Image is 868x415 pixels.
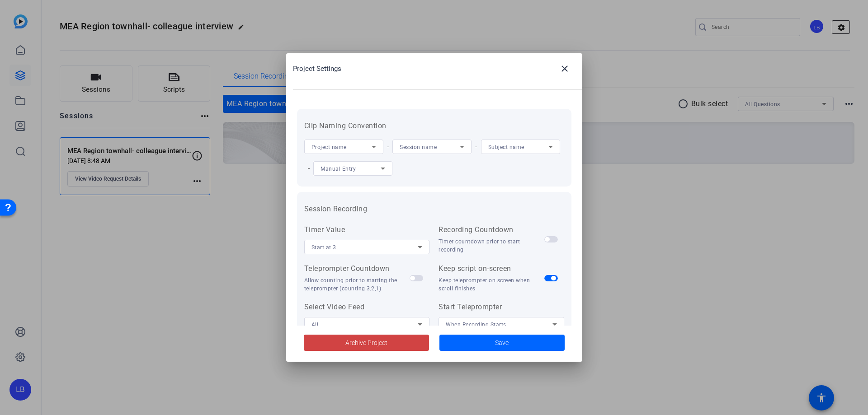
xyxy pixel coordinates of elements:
div: Select Video Feed [304,302,430,312]
span: Subject name [488,144,524,150]
span: Manual Entry [321,166,356,172]
span: When Recording Starts [446,322,506,328]
div: Timer Value [304,224,430,235]
span: Session name [400,144,437,150]
span: - [304,164,314,173]
div: Timer countdown prior to start recording [439,238,544,254]
span: Save [495,338,509,348]
span: - [383,142,393,151]
span: Archive Project [345,338,387,348]
mat-icon: close [559,63,570,74]
div: Start Teleprompter [439,302,564,312]
div: Teleprompter Countdown [304,263,410,274]
div: Recording Countdown [439,224,544,235]
button: Save [439,335,565,351]
h3: Clip Naming Convention [304,121,564,131]
div: Project Settings [293,58,582,79]
span: All [311,322,319,328]
span: - [472,142,481,151]
span: Project name [311,144,347,150]
div: Keep script on-screen [439,263,544,274]
span: Start at 3 [311,244,336,251]
button: Archive Project [304,335,429,351]
div: Allow counting prior to starting the teleprompter (counting 3,2,1) [304,276,410,293]
h3: Session Recording [304,204,564,214]
div: Keep teleprompter on screen when scroll finishes [439,276,544,293]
